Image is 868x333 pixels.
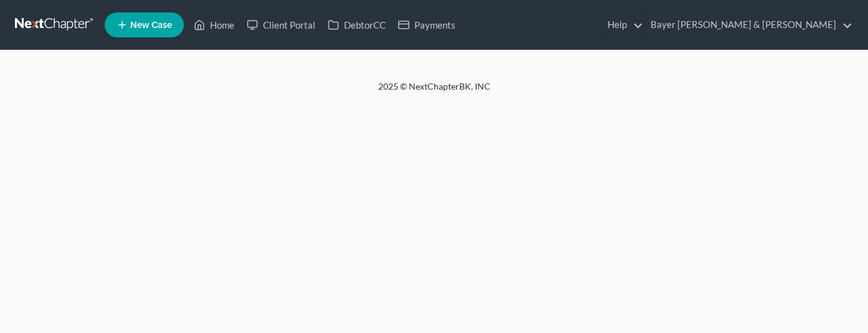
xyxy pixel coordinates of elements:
[322,14,392,36] a: DebtorCC
[644,14,852,36] a: Bayer [PERSON_NAME] & [PERSON_NAME]
[601,14,643,36] a: Help
[105,12,184,37] new-legal-case-button: New Case
[392,14,462,36] a: Payments
[241,14,322,36] a: Client Portal
[79,80,789,103] div: 2025 © NextChapterBK, INC
[188,14,241,36] a: Home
